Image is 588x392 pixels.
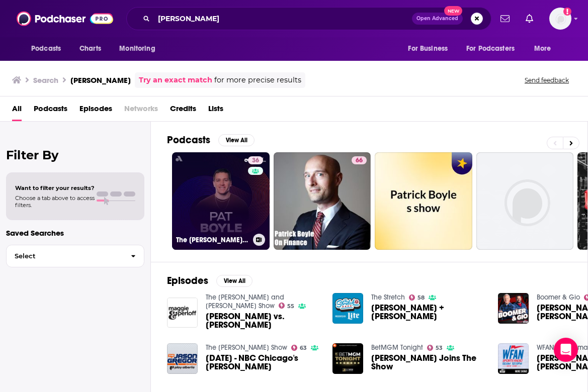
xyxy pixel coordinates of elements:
a: 63 [291,345,307,351]
span: More [534,42,551,56]
a: The Jason Gregor Show [206,343,287,352]
span: [PERSON_NAME] + [PERSON_NAME] [371,304,486,321]
img: Pat Boyle Joins The Show [332,343,363,374]
p: Saved Searches [6,228,144,238]
button: open menu [460,39,529,58]
button: open menu [527,39,564,58]
div: Search podcasts, credits, & more... [126,7,491,30]
button: Show profile menu [549,8,571,30]
button: Select [6,245,144,267]
a: 36The [PERSON_NAME] Podcast [172,152,270,250]
span: Choose a tab above to access filters. [15,194,95,209]
a: Boomer & Gio [537,293,580,302]
span: [DATE] - NBC Chicago's [PERSON_NAME] [206,354,320,371]
img: Carlos Rodon + Pat Boyle [332,293,363,324]
button: View All [218,134,255,146]
a: Dec 12 - NBC Chicago's Pat Boyle [206,354,320,371]
h3: The [PERSON_NAME] Podcast [176,236,249,244]
input: Search podcasts, credits, & more... [154,11,412,27]
img: Pat Boyle Asleep & Pitino Praises Judge [498,293,529,324]
a: The Maggie and Perloff Show [206,293,284,310]
span: 53 [436,346,443,350]
div: Open Intercom Messenger [554,338,578,362]
a: Show notifications dropdown [522,10,537,27]
a: 36 [248,156,263,164]
span: Want to filter your results? [15,184,95,191]
span: [PERSON_NAME] Joins The Show [371,354,486,371]
a: The Stretch [371,293,405,302]
span: Charts [79,42,101,56]
span: 36 [252,156,259,166]
button: Send feedback [522,76,572,84]
button: Open AdvancedNew [412,13,463,25]
h2: Filter By [6,148,144,162]
span: Select [7,253,123,259]
img: Dec 12 - NBC Chicago's Pat Boyle [167,343,198,374]
a: Try an exact match [139,74,212,86]
a: 66 [352,156,367,164]
span: 63 [300,346,307,350]
a: 58 [409,295,425,301]
a: EpisodesView All [167,274,253,287]
svg: Add a profile image [563,8,571,16]
a: BetMGM Tonight [371,343,423,352]
span: Open Advanced [416,16,458,21]
a: Pat Boyle vs. Perloff [206,312,320,329]
a: 55 [279,303,295,309]
img: Joe Beningo with Pat Boyle [498,343,529,374]
a: Lists [208,101,223,121]
span: For Business [408,42,448,56]
a: Credits [170,101,196,121]
img: Podchaser - Follow, Share and Rate Podcasts [17,9,113,28]
a: Show notifications dropdown [496,10,514,27]
button: open menu [401,39,460,58]
span: New [444,6,462,16]
a: Carlos Rodon + Pat Boyle [371,304,486,321]
a: Episodes [79,101,112,121]
a: 66 [274,152,371,250]
button: View All [216,275,253,287]
a: Charts [73,39,107,58]
a: Podcasts [34,101,67,121]
span: 58 [417,296,425,300]
span: 55 [287,304,294,309]
h2: Podcasts [167,134,210,146]
a: PodcastsView All [167,134,255,146]
span: for more precise results [214,74,301,86]
h3: [PERSON_NAME] [70,75,131,85]
h3: Search [33,75,58,85]
h2: Episodes [167,274,208,287]
span: Logged in as RP_publicity [549,8,571,30]
a: Pat Boyle Joins The Show [371,354,486,371]
span: Monitoring [119,42,155,56]
img: Pat Boyle vs. Perloff [167,298,198,328]
span: Networks [124,101,158,121]
a: 53 [427,345,443,351]
span: Podcasts [31,42,61,56]
span: 66 [356,156,363,166]
button: open menu [112,39,168,58]
a: All [12,101,22,121]
span: [PERSON_NAME] vs. [PERSON_NAME] [206,312,320,329]
img: User Profile [549,8,571,30]
button: open menu [24,39,74,58]
span: For Podcasters [466,42,515,56]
